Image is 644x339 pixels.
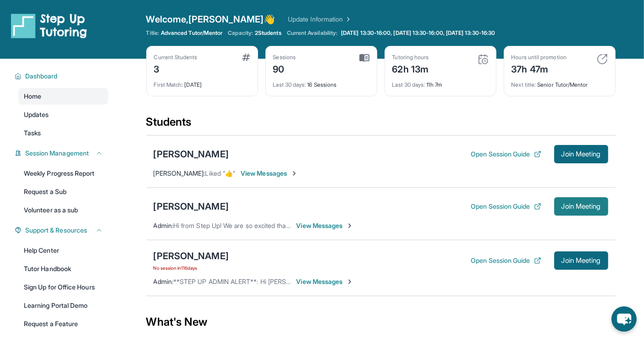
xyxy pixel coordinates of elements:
span: Capacity: [228,29,253,37]
div: Senior Tutor/Mentor [512,76,608,89]
a: Sign Up for Office Hours [18,279,108,295]
span: View Messages [241,169,298,178]
button: Open Session Guide [471,202,541,211]
div: 11h 7m [392,76,489,89]
span: Admin : [154,278,173,285]
span: View Messages [297,277,354,286]
a: Volunteer as a sub [18,202,108,218]
button: Session Management [22,149,103,158]
span: Updates [24,110,49,119]
img: card [359,54,369,62]
span: Join Meeting [561,258,601,263]
div: 16 Sessions [273,76,369,89]
button: Open Session Guide [471,256,541,265]
span: No session in 116 days [154,264,229,272]
div: [PERSON_NAME] [154,148,229,161]
img: Chevron-Right [346,222,353,229]
span: Welcome, [PERSON_NAME] 👋 [146,13,275,26]
div: [PERSON_NAME] [154,250,229,262]
span: Tasks [24,128,41,138]
img: Chevron-Right [291,170,298,177]
span: Join Meeting [561,151,601,157]
span: View Messages [297,221,354,230]
a: [DATE] 13:30-16:00, [DATE] 13:30-16:00, [DATE] 13:30-16:30 [339,29,497,37]
div: Sessions [273,54,296,61]
a: Help Center [18,242,108,259]
img: card [597,54,608,65]
button: chat-button [611,306,637,332]
div: Current Students [154,54,198,61]
img: Chevron Right [343,15,352,24]
img: card [478,54,489,65]
button: Join Meeting [554,251,608,270]
span: [PERSON_NAME] : [154,169,205,177]
span: Last 30 days : [392,81,425,88]
div: [PERSON_NAME] [154,200,229,213]
button: Join Meeting [554,197,608,216]
span: Current Availability: [287,29,337,37]
span: Home [24,92,41,101]
div: Students [146,115,616,135]
img: logo [11,13,87,39]
span: Join Meeting [561,204,601,209]
div: [DATE] [154,76,250,89]
div: Tutoring hours [392,54,429,61]
span: Dashboard [25,72,58,81]
div: 62h 13m [392,61,429,76]
button: Join Meeting [554,145,608,163]
a: Request a Feature [18,316,108,332]
span: 2 Students [255,29,281,37]
a: Weekly Progress Report [18,165,108,182]
button: Support & Resources [22,226,103,235]
div: 37h 47m [512,61,567,76]
span: [DATE] 13:30-16:00, [DATE] 13:30-16:00, [DATE] 13:30-16:30 [341,29,495,37]
a: Home [18,88,108,105]
div: 90 [273,61,296,76]
div: 3 [154,61,198,76]
span: Support & Resources [25,226,87,235]
img: card [242,54,250,61]
div: Hours until promotion [512,54,567,61]
a: Updates [18,106,108,123]
a: Update Information [288,15,352,24]
span: First Match : [154,81,183,88]
a: Learning Portal Demo [18,297,108,314]
a: Tasks [18,125,108,141]
span: Admin : [154,222,173,229]
a: Request a Sub [18,183,108,200]
span: Liked “👍” [205,169,236,177]
button: Open Session Guide [471,150,541,159]
span: Next title : [512,81,536,88]
button: Dashboard [22,72,103,81]
img: Chevron-Right [346,278,353,285]
span: Title: [146,29,159,37]
span: Advanced Tutor/Mentor [161,29,222,37]
span: Last 30 days : [273,81,306,88]
a: Tutor Handbook [18,261,108,277]
span: Session Management [25,149,89,158]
